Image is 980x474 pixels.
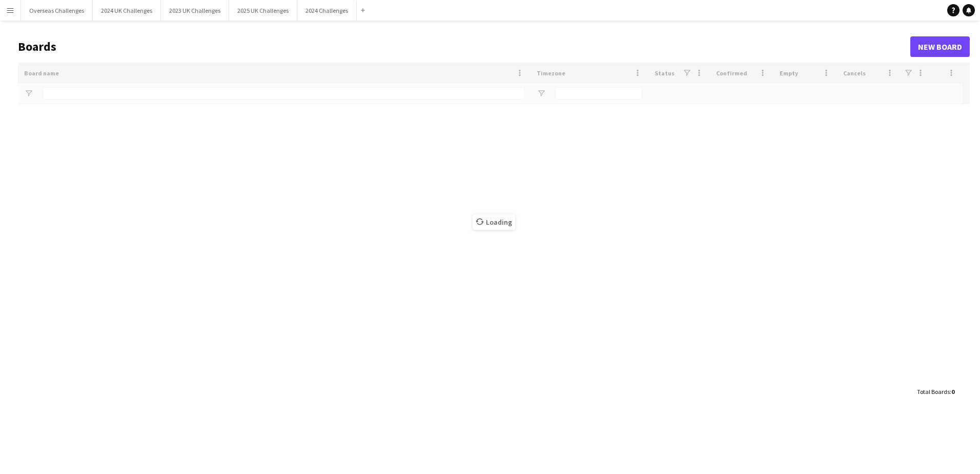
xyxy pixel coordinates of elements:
a: New Board [910,36,970,57]
span: 0 [951,388,954,396]
button: 2024 UK Challenges [93,1,161,21]
span: Loading [473,214,515,230]
h1: Boards [18,39,910,54]
button: 2023 UK Challenges [161,1,229,21]
button: 2025 UK Challenges [229,1,297,21]
button: 2024 Challenges [297,1,357,21]
button: Overseas Challenges [21,1,93,21]
span: Total Boards [917,388,950,396]
div: : [917,382,954,402]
